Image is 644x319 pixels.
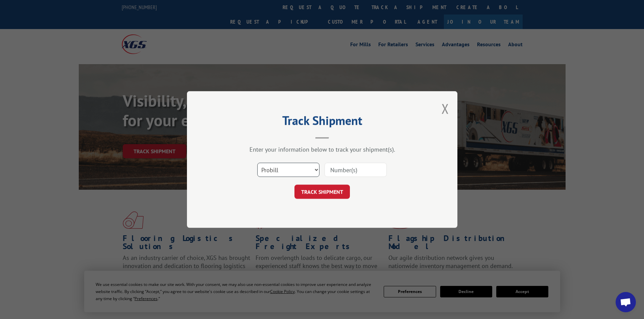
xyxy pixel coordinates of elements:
button: Close modal [442,100,449,117]
h2: Track Shipment [221,116,424,129]
input: Number(s) [325,163,387,177]
div: Open chat [616,292,636,312]
div: Enter your information below to track your shipment(s). [221,145,424,153]
button: TRACK SHIPMENT [294,185,350,199]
